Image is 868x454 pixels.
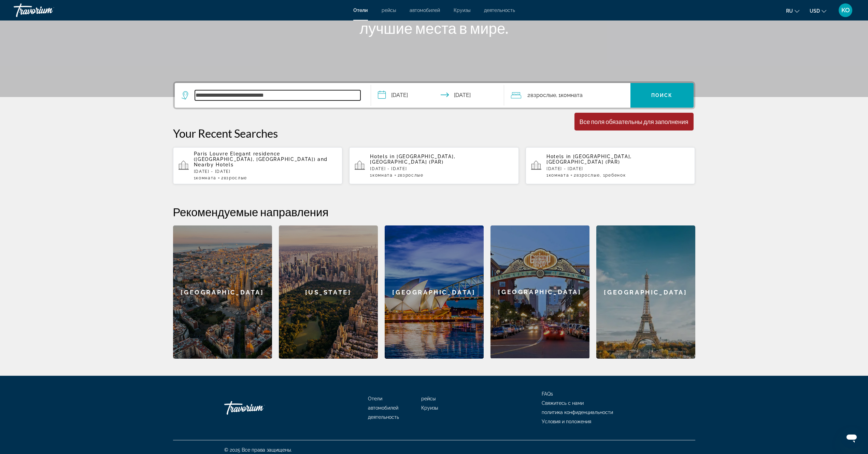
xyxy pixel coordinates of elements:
[786,8,793,14] span: ru
[574,173,600,178] span: 2
[600,173,626,178] span: , 1
[370,166,513,171] p: [DATE] - [DATE]
[370,154,455,165] span: [GEOGRAPHIC_DATA], [GEOGRAPHIC_DATA] (PAR)
[194,156,328,167] span: and Nearby Hotels
[385,225,484,359] a: [GEOGRAPHIC_DATA]
[194,151,316,162] span: Paris Louvre Elegant residence ([GEOGRAPHIC_DATA], [GEOGRAPHIC_DATA])
[400,173,423,178] span: Взрослые
[175,83,694,108] div: Search widget
[279,225,378,359] a: [US_STATE]
[841,427,863,449] iframe: Schaltfläche zum Öffnen des Messaging-Fensters
[786,6,799,16] button: Change language
[546,154,571,159] span: Hotels in
[546,166,690,171] p: [DATE] - [DATE]
[370,173,393,178] span: 1
[530,92,556,98] span: Взрослые
[368,414,399,420] a: деятельность
[810,8,820,14] span: USD
[353,8,368,13] a: Отели
[596,225,695,359] a: [GEOGRAPHIC_DATA]
[527,91,556,100] span: 2
[542,419,591,424] a: Условия и положения
[194,169,337,174] p: [DATE] - [DATE]
[841,7,850,14] span: KO
[372,173,393,178] span: Комната
[224,176,247,180] span: Взрослые
[173,225,272,359] a: [GEOGRAPHIC_DATA]
[173,147,343,184] button: Paris Louvre Elegant residence ([GEOGRAPHIC_DATA], [GEOGRAPHIC_DATA]) and Nearby Hotels[DATE] - [...
[605,173,626,178] span: Ребенок
[810,6,826,16] button: Change currency
[382,8,396,13] a: рейсы
[561,92,583,98] span: Комната
[371,83,504,108] button: Check-in date: Nov 27, 2025 Check-out date: Nov 30, 2025
[504,83,630,108] button: Travelers: 2 adults, 0 children
[349,147,519,184] button: Hotels in [GEOGRAPHIC_DATA], [GEOGRAPHIC_DATA] (PAR)[DATE] - [DATE]1Комната2Взрослые
[549,173,569,178] span: Комната
[651,93,673,98] span: Поиск
[224,447,292,453] span: © 2025 Все права защищены.
[490,225,589,359] a: [GEOGRAPHIC_DATA]
[580,118,688,125] div: Все поля обязательны для заполнения
[224,398,293,418] a: Travorium
[196,176,216,180] span: Комната
[421,396,436,401] a: рейсы
[194,176,216,180] span: 1
[577,173,600,178] span: Взрослые
[221,176,247,180] span: 2
[370,154,395,159] span: Hotels in
[173,205,695,219] h2: Рекомендуемые направления
[368,405,398,411] a: автомобилей
[421,405,438,411] a: Круизы
[630,83,694,108] button: Поиск
[398,173,424,178] span: 2
[542,410,613,415] a: политика конфиденциальности
[410,8,440,13] a: автомобилей
[542,400,584,406] a: Свяжитесь с нами
[526,147,695,184] button: Hotels in [GEOGRAPHIC_DATA], [GEOGRAPHIC_DATA] (PAR)[DATE] - [DATE]1Комната2Взрослые, 1Ребенок
[14,1,82,19] a: Travorium
[173,126,695,140] p: Your Recent Searches
[542,391,553,397] a: FAQs
[368,396,382,401] a: Отели
[556,91,583,100] span: , 1
[454,8,470,13] a: Круизы
[837,3,854,17] button: User Menu
[546,173,569,178] span: 1
[546,154,632,165] span: [GEOGRAPHIC_DATA], [GEOGRAPHIC_DATA] (PAR)
[484,8,515,13] a: деятельность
